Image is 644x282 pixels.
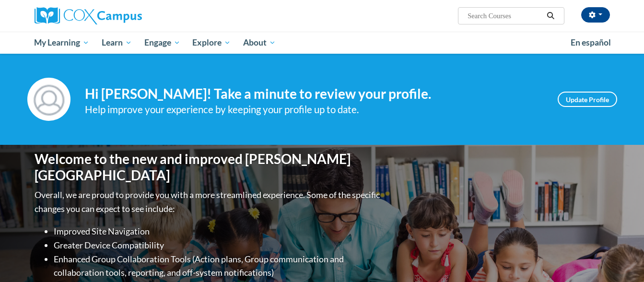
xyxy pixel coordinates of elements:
li: Greater Device Compatibility [54,238,382,252]
a: Explore [186,32,237,54]
span: En español [571,37,611,47]
a: My Learning [28,32,96,54]
input: Search Courses [467,10,543,22]
a: Cox Campus [35,7,217,24]
span: About [243,37,276,48]
h4: Hi [PERSON_NAME]! Take a minute to review your profile. [85,86,543,102]
div: Help improve your experience by keeping your profile up to date. [85,102,543,117]
iframe: Button to launch messaging window [606,244,636,274]
span: Learn [102,37,132,48]
a: Engage [138,32,187,54]
li: Improved Site Navigation [54,224,382,238]
li: Enhanced Group Collaboration Tools (Action plans, Group communication and collaboration tools, re... [54,252,382,280]
div: Main menu [20,32,624,54]
h1: Welcome to the new and improved [PERSON_NAME][GEOGRAPHIC_DATA] [35,151,382,183]
span: Engage [144,37,180,48]
p: Overall, we are proud to provide you with a more streamlined experience. Some of the specific cha... [35,188,382,216]
button: Search [543,10,558,22]
span: My Learning [34,37,89,48]
span: Explore [192,37,231,48]
img: Profile Image [27,78,70,121]
button: Account Settings [581,7,610,23]
img: Cox Campus [35,7,142,24]
a: Update Profile [558,92,617,107]
a: Learn [95,32,138,54]
a: En español [564,33,617,53]
a: About [237,32,282,54]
